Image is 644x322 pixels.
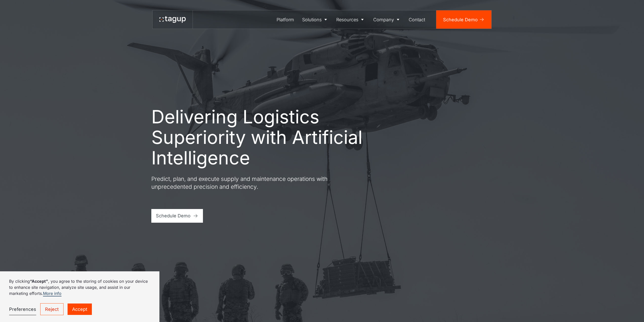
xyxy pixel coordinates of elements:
p: Predict, plan, and execute supply and maintenance operations with unprecedented precision and eff... [151,175,334,191]
p: By clicking , you agree to the storing of cookies on your device to enhance site navigation, anal... [9,278,150,296]
a: Platform [273,10,298,29]
a: More info [43,291,61,296]
div: Schedule Demo [443,16,478,23]
div: Resources [336,16,358,23]
a: Company [369,10,405,29]
a: Accept [68,304,92,315]
a: Schedule Demo [151,209,203,223]
a: Reject [40,303,64,315]
h1: Delivering Logistics Superiority with Artificial Intelligence [151,106,364,168]
a: Resources [333,10,369,29]
div: Company [373,16,394,23]
a: Preferences [9,304,36,315]
a: Schedule Demo [436,10,491,29]
div: Contact [409,16,425,23]
a: Solutions [298,10,333,29]
strong: “Accept” [30,279,48,284]
div: Solutions [302,16,322,23]
a: Contact [405,10,429,29]
div: Schedule Demo [156,212,191,219]
div: Platform [277,16,294,23]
